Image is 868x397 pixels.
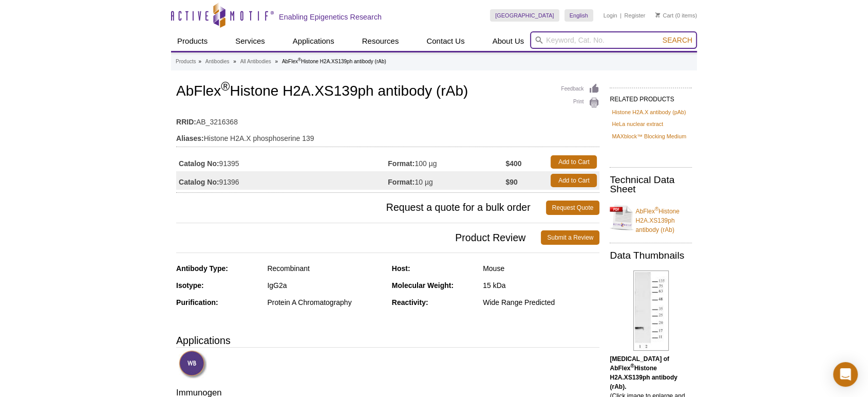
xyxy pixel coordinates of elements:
[505,177,517,187] strong: $90
[287,31,341,51] a: Applications
[179,159,219,168] strong: Catalog No:
[240,57,271,66] a: All Antibodies
[176,83,599,101] h1: AbFlex Histone H2A.XS139ph antibody (rAb)
[610,201,692,234] a: AbFlex®Histone H2A.XS139ph antibody (rAb)
[505,159,521,168] strong: $400
[176,201,546,215] span: Request a quote for a bulk order
[267,264,384,273] div: Recombinant
[561,83,599,95] a: Feedback
[176,117,196,127] strong: RRID:
[267,281,384,290] div: IgG2a
[388,177,414,187] strong: Format:
[176,171,388,190] td: 91396
[620,9,621,22] li: |
[179,350,207,378] img: Western Blot Validated
[221,80,230,93] sup: ®
[630,363,634,369] sup: ®
[176,264,228,273] strong: Antibody Type:
[561,97,599,109] a: Print
[198,59,201,64] li: »
[483,298,599,307] div: Wide Range Predicted
[176,333,599,348] h3: Applications
[392,264,410,273] strong: Host:
[659,35,695,45] button: Search
[392,298,428,306] strong: Reactivity:
[267,298,384,307] div: Protein A Chromatography
[176,230,541,245] span: Product Review
[612,132,686,141] a: MAXblock™ Blocking Medium
[546,201,600,215] a: Request Quote
[176,134,204,143] strong: Aliases:
[655,12,673,19] a: Cart
[176,128,599,144] td: Histone H2A.X phosphoserine 139
[420,31,470,51] a: Contact Us
[541,230,599,245] a: Submit a Review
[486,31,531,51] a: About Us
[530,31,697,49] input: Keyword, Cat. No.
[176,57,196,66] a: Products
[603,12,617,19] a: Login
[655,9,697,22] li: (0 items)
[205,57,230,66] a: Antibodies
[176,298,218,306] strong: Purification:
[176,281,204,290] strong: Isotype:
[610,87,692,106] h2: RELATED PRODUCTS
[483,264,599,273] div: Mouse
[388,171,505,190] td: 10 µg
[275,59,278,64] li: »
[655,206,658,212] sup: ®
[624,12,645,19] a: Register
[171,31,214,51] a: Products
[356,31,405,51] a: Resources
[663,36,692,44] span: Search
[833,362,858,387] div: Open Intercom Messenger
[633,270,669,351] img: AbFlex<sup>®</sup> Histone H2A.XS139ph antibody (rAb) tested by Western blot.
[612,119,663,129] a: HeLa nuclear extract
[176,153,388,171] td: 91395
[233,59,236,64] li: »
[229,31,271,51] a: Services
[612,107,686,117] a: Histone H2A.X antibody (pAb)
[388,153,505,171] td: 100 µg
[551,155,597,169] a: Add to Cart
[179,177,219,187] strong: Catalog No:
[282,59,386,64] li: AbFlex Histone H2A.XS139ph antibody (rAb)
[298,57,301,62] sup: ®
[388,159,414,168] strong: Format:
[392,281,454,290] strong: Molecular Weight:
[279,12,382,22] h2: Enabling Epigenetics Research
[490,9,559,22] a: [GEOGRAPHIC_DATA]
[564,9,593,22] a: English
[610,251,692,260] h2: Data Thumbnails
[610,355,677,390] b: [MEDICAL_DATA] of AbFlex Histone H2A.XS139ph antibody (rAb).
[176,111,599,128] td: AB_3216368
[483,281,599,290] div: 15 kDa
[610,175,692,194] h2: Technical Data Sheet
[551,174,597,187] a: Add to Cart
[655,12,660,17] img: Your Cart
